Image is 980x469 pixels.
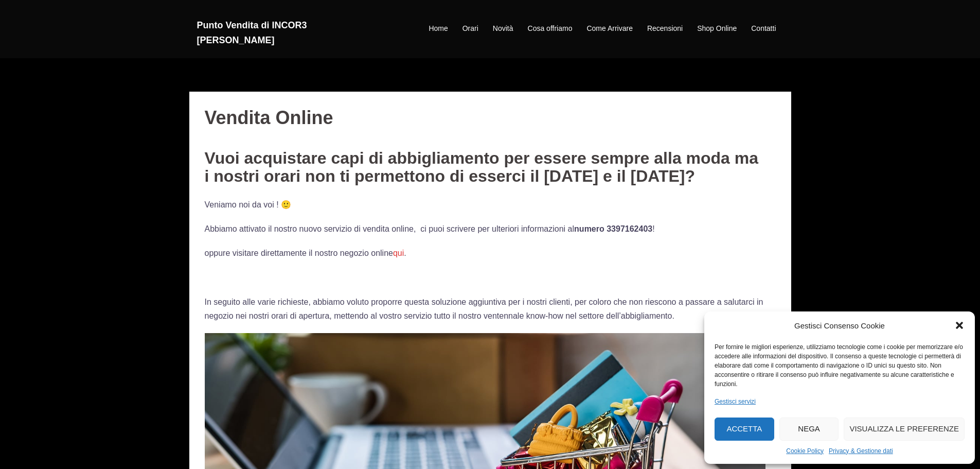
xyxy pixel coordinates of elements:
p: In seguito alle varie richieste, abbiamo voluto proporre questa soluzione aggiuntiva per i nostri... [205,295,765,323]
a: Shop Online [697,23,737,35]
a: Home [429,23,448,35]
p: Veniamo noi da voi ! 🙂 [205,198,765,212]
a: Privacy & Gestione dati [829,446,893,456]
h2: Punto Vendita di INCOR3 [PERSON_NAME] [197,18,382,48]
h3: Vuoi acquistare capi di abbigliamento per essere sempre alla moda ma i nostri orari non ti permet... [205,149,765,185]
button: Accetta [715,418,774,441]
div: Chiudi la finestra di dialogo [954,320,965,331]
a: Cosa offriamo [528,23,573,35]
div: Gestisci Consenso Cookie [794,319,885,333]
a: Cookie Policy [786,446,824,456]
strong: numero 3397162403 [574,224,652,233]
div: Per fornire le migliori esperienze, utilizziamo tecnologie come i cookie per memorizzare e/o acce... [715,342,964,389]
button: Visualizza le preferenze [844,418,965,441]
p: Abbiamo attivato il nostro nuovo servizio di vendita online, ci puoi scrivere per ulteriori infor... [205,222,765,236]
a: Contatti [751,23,776,35]
button: Nega [779,418,839,441]
a: Orari [462,23,478,35]
a: Gestisci servizi [715,396,756,407]
p: oppure visitare direttamente il nostro negozio online . [205,246,765,260]
a: Novità [493,23,513,35]
a: qui [393,249,404,257]
h1: Vendita Online [205,107,765,134]
a: Recensioni [647,23,683,35]
a: Come Arrivare [586,23,632,35]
